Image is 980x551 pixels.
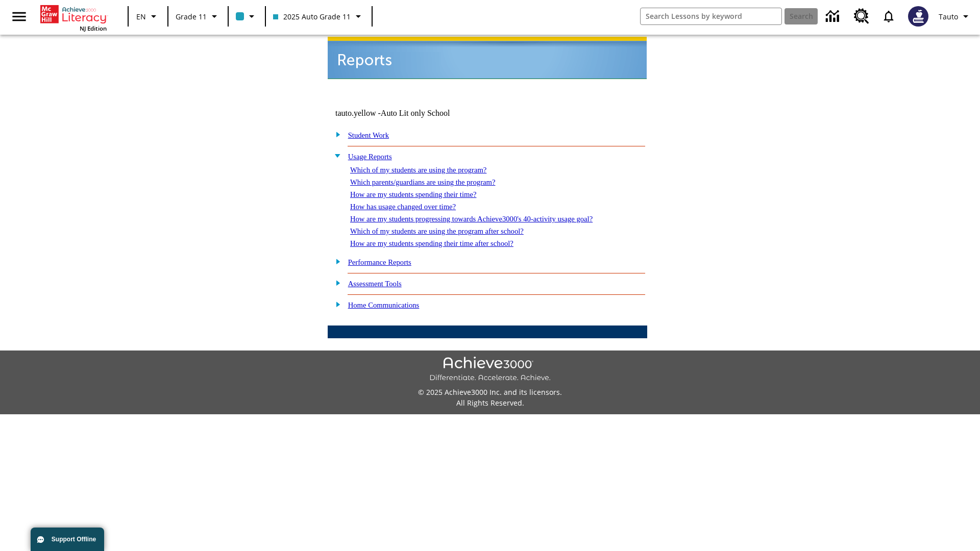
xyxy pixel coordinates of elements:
[330,151,341,160] img: minus.gif
[330,278,341,287] img: plus.gif
[381,109,450,117] nobr: Auto Lit only School
[350,239,513,247] a: How are my students spending their time after school?
[330,130,341,139] img: plus.gif
[328,37,647,79] img: header
[176,11,207,22] span: Grade 11
[232,7,262,26] button: Class color is light blue. Change class color
[350,227,524,235] a: Which of my students are using the program after school?
[939,11,958,22] span: Tauto
[348,301,420,309] a: Home Communications
[348,153,392,161] a: Usage Reports
[429,357,551,383] img: Achieve3000 Differentiate Accelerate Achieve
[40,3,107,32] div: Home
[348,280,402,288] a: Assessment Tools
[641,8,781,24] input: search field
[935,7,976,26] button: Profile/Settings
[350,203,456,211] a: How has usage changed over time?
[348,258,411,266] a: Performance Reports
[80,24,107,32] span: NJ Edition
[350,190,476,198] a: How are my students spending their time?
[4,2,34,32] button: Open side menu
[330,299,341,309] img: plus.gif
[908,6,928,27] img: Avatar
[335,109,523,118] td: tauto.yellow -
[350,178,495,186] a: Which parents/guardians are using the program?
[136,11,146,22] span: EN
[350,215,593,223] a: How are my students progressing towards Achieve3000's 40-activity usage goal?
[52,536,96,543] span: Support Offline
[350,166,486,174] a: Which of my students are using the program?
[348,131,389,139] a: Student Work
[848,3,875,30] a: Resource Center, Will open in new tab
[171,7,225,26] button: Grade: Grade 11, Select a grade
[132,7,164,26] button: Language: EN, Select a language
[820,3,848,31] a: Data Center
[875,3,902,30] a: Notifications
[902,3,935,30] button: Select a new avatar
[269,7,369,26] button: Class: 2025 Auto Grade 11, Select your class
[330,257,341,266] img: plus.gif
[273,11,351,22] span: 2025 Auto Grade 11
[31,528,104,551] button: Support Offline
